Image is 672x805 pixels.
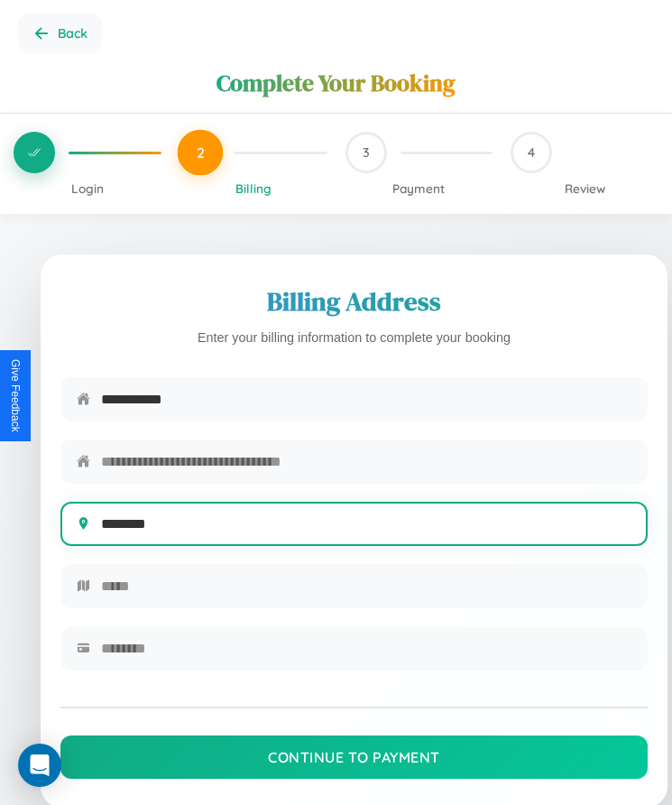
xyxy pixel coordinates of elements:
button: Continue to Payment [60,736,648,779]
div: Open Intercom Messenger [18,744,61,787]
span: 2 [196,143,204,162]
button: Go back [18,14,102,53]
span: Login [71,180,104,196]
p: Enter your billing information to complete your booking [60,327,648,350]
h2: Billing Address [60,283,648,319]
span: Billing [235,180,272,196]
span: Review [565,180,605,196]
span: 4 [528,144,535,161]
span: Payment [392,180,445,196]
span: 3 [363,144,370,161]
div: Give Feedback [9,359,22,432]
h1: Complete Your Booking [216,67,456,99]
